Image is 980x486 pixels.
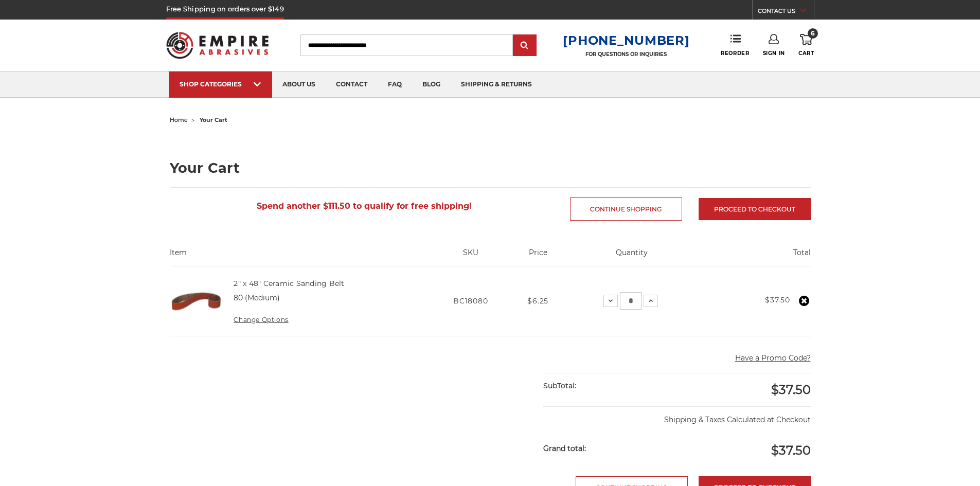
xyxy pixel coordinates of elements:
[514,35,535,56] input: Submit
[570,197,682,221] a: Continue Shopping
[272,71,326,98] a: about us
[527,296,548,305] span: $6.25
[170,266,223,335] img: 2" x 48" Sanding Belt - Ceramic
[326,71,378,98] a: contact
[700,247,811,266] th: Total
[798,50,814,57] span: Cart
[721,50,749,57] span: Reorder
[166,25,269,65] img: Empire Abrasives
[699,198,811,220] a: Proceed to checkout
[721,34,749,56] a: Reorder
[563,51,689,58] p: FOR QUESTIONS OR INQUIRIES
[453,296,488,305] span: BC18080
[170,116,188,123] a: home
[620,292,642,310] input: 2" x 48" Ceramic Sanding Belt Quantity:
[798,34,814,57] a: 6 Cart
[771,382,811,397] span: $37.50
[512,247,563,266] th: Price
[758,5,814,20] a: CONTACT US
[234,293,280,303] dd: 80 (Medium)
[170,247,429,266] th: Item
[200,116,227,123] span: your cart
[412,71,451,98] a: blog
[429,247,512,266] th: SKU
[763,50,785,57] span: Sign In
[378,71,412,98] a: faq
[170,161,811,175] h1: Your Cart
[543,444,586,453] strong: Grand total:
[563,247,700,266] th: Quantity
[765,295,790,304] strong: $37.50
[257,201,472,211] span: Spend another $111.50 to qualify for free shipping!
[563,33,689,48] a: [PHONE_NUMBER]
[543,406,810,425] p: Shipping & Taxes Calculated at Checkout
[234,316,288,323] a: Change Options
[234,279,344,288] a: 2" x 48" Ceramic Sanding Belt
[180,80,262,88] div: SHOP CATEGORIES
[808,28,818,39] span: 6
[543,373,677,399] div: SubTotal:
[771,443,811,458] span: $37.50
[451,71,542,98] a: shipping & returns
[735,353,811,364] button: Have a Promo Code?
